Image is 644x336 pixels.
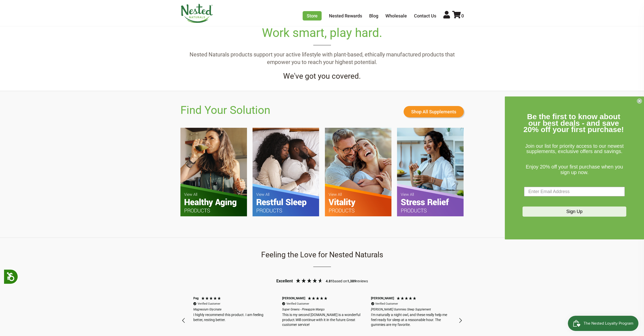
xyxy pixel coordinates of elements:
button: Close dialog [637,98,642,103]
span: 1,389 [347,279,356,283]
em: Super Greens - Pineapple Mango [282,307,362,312]
div: based on [326,279,347,284]
div: Verified Customer [286,302,309,306]
div: 4.81 Stars [294,278,324,285]
a: Blog [369,13,378,18]
div: 5 Stars [201,296,222,302]
div: Excellent [276,278,293,284]
a: Contact Us [414,13,436,18]
p: Nested Naturals products support your active lifestyle with plant-based, ethically manufactured p... [180,51,464,67]
span: 4.81 [326,279,333,283]
img: FYS-Stess-Relief.jpg [397,128,464,216]
div: REVIEWS.io Carousel Scroll Left [178,314,190,327]
h2: Work smart, play hard. [180,26,464,45]
div: I'm naturally a night owl, and these really help me feel ready for sleep at a reasonable hour. Th... [371,312,451,327]
div: [PERSON_NAME] [371,296,394,301]
a: Nested Rewards [329,13,362,18]
em: [PERSON_NAME] Gummies Sleep Supplement [371,307,451,312]
a: Store [303,11,322,20]
div: FLYOUT Form [505,96,644,239]
span: Join our list for priority access to our newest supplements, exclusive offers and savings. [525,143,624,154]
a: 0 [452,13,464,18]
div: 5 Stars [307,296,329,302]
span: 0 [461,13,464,18]
div: [PERSON_NAME] [282,296,305,301]
input: Enter Email Address [524,187,625,197]
div: reviews [347,279,368,284]
span: Enjoy 20% off your first purchase when you sign up now. [526,164,623,175]
div: REVIEWS.io Carousel Scroll Right [454,314,466,327]
a: Shop All Supplements [404,106,464,117]
img: FYS-Restful-Sleep.jpg [253,128,319,216]
span: Be the first to know about our best deals - and save 20% off your first purchase! [524,112,624,134]
div: I highly recommend this product. I am feeling better, resting better. [193,312,273,322]
div: Verified Customer [375,302,398,306]
a: Wholesale [385,13,407,18]
div: Verified Customer [198,302,220,306]
img: Nested Naturals [180,4,213,23]
em: Magnesium Glycinate [193,307,273,312]
div: Peg [193,296,199,301]
img: FYS-Healthy-Aging.jpg [180,128,247,216]
h4: We've got you covered. [180,72,464,81]
div: This is my second [DOMAIN_NAME] is a wonderful product.Will continue with it in the future.Great ... [282,312,362,327]
iframe: Button to open loyalty program pop-up [568,316,639,331]
button: Sign Up [523,207,626,217]
img: FYS-Vitality.jpg [325,128,391,216]
h2: Find Your Solution [180,104,270,117]
div: 5 Stars [396,296,418,302]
